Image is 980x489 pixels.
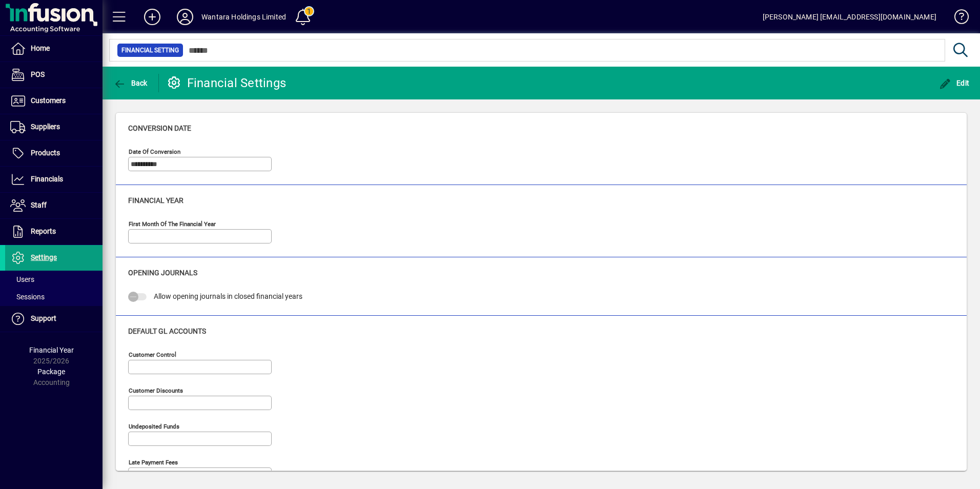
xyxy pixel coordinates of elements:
a: Sessions [5,288,103,305]
span: Settings [31,253,57,261]
span: POS [31,70,45,78]
button: Add [136,8,169,26]
a: Customers [5,88,103,114]
span: Support [31,314,56,322]
span: Financials [31,175,63,183]
mat-label: Late Payment Fees [129,458,178,465]
span: Sessions [10,293,45,301]
div: Financial Settings [167,75,287,91]
span: Products [31,149,60,157]
div: Wantara Holdings Limited [201,9,286,25]
a: Knowledge Base [947,2,967,35]
span: Home [31,44,50,52]
span: Package [37,368,65,376]
span: Back [113,79,148,87]
span: Customers [31,96,66,105]
mat-label: Date of Conversion [129,148,180,155]
span: Default GL accounts [128,327,206,335]
a: Products [5,140,103,166]
a: Reports [5,219,103,244]
span: Financial Setting [121,45,179,55]
span: Suppliers [31,123,60,131]
a: Users [5,271,103,288]
button: Profile [169,8,201,26]
span: Financial year [128,196,183,205]
app-page-header-button: Back [103,74,159,92]
span: Users [10,275,34,283]
button: Back [111,74,150,92]
span: Allow opening journals in closed financial years [154,292,302,300]
a: POS [5,62,103,88]
a: Support [5,306,103,332]
span: Staff [31,201,47,209]
div: [PERSON_NAME] [EMAIL_ADDRESS][DOMAIN_NAME] [763,9,936,25]
a: Staff [5,193,103,218]
span: Financial Year [29,346,74,354]
mat-label: Customer Discounts [129,386,183,394]
a: Financials [5,167,103,192]
mat-label: Undeposited Funds [129,422,179,430]
span: Conversion date [128,124,191,132]
mat-label: First month of the financial year [129,220,216,228]
span: Opening Journals [128,269,197,277]
a: Suppliers [5,114,103,140]
mat-label: Customer Control [129,351,176,358]
a: Home [5,36,103,62]
span: Edit [939,79,970,87]
span: Reports [31,227,56,235]
button: Edit [936,74,972,92]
